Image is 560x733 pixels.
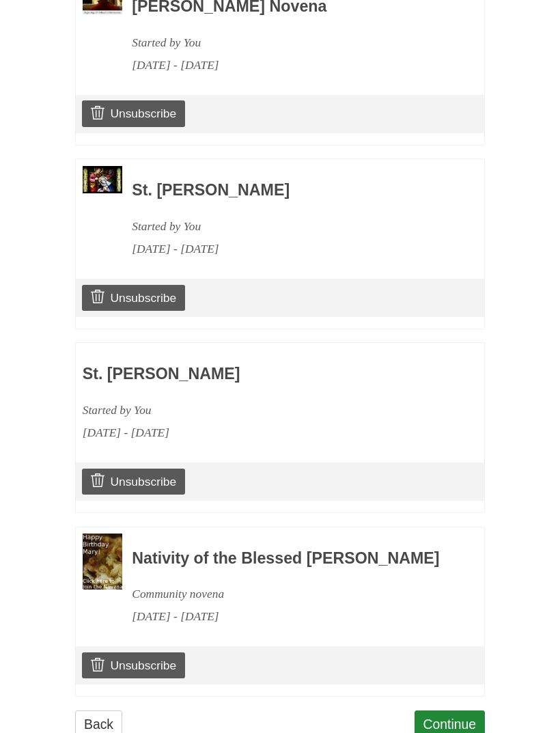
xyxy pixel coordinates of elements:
a: Unsubscribe [82,100,185,126]
div: Started by You [132,215,447,238]
a: Unsubscribe [82,652,185,678]
div: Started by You [132,31,447,54]
div: [DATE] - [DATE] [132,605,447,628]
h3: Nativity of the Blessed [PERSON_NAME] [132,550,447,568]
img: Novena image [83,166,122,193]
div: Started by You [83,399,398,421]
a: Unsubscribe [82,285,185,311]
div: [DATE] - [DATE] [83,421,398,444]
a: Unsubscribe [82,469,185,495]
h3: St. [PERSON_NAME] [132,182,447,199]
img: Novena image [83,534,122,590]
div: [DATE] - [DATE] [132,238,447,260]
h3: St. [PERSON_NAME] [83,365,398,383]
div: Community novena [132,583,447,605]
div: [DATE] - [DATE] [132,54,447,77]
